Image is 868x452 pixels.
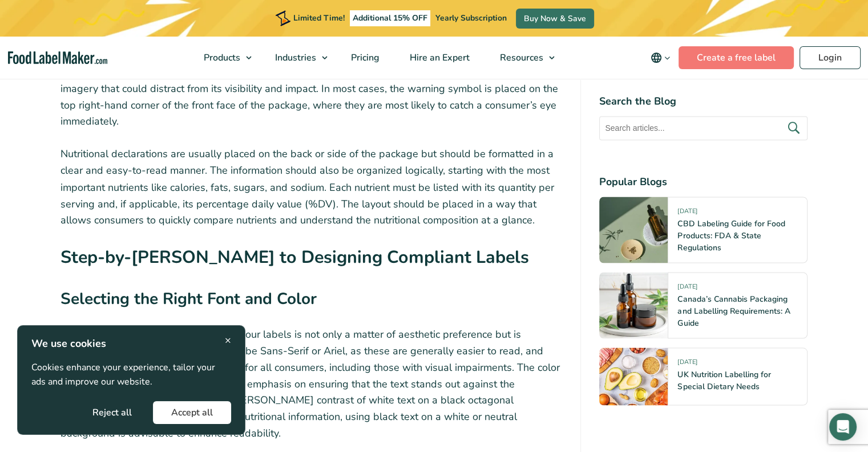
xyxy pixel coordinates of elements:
[599,174,808,190] h4: Popular Blogs
[60,245,529,269] strong: Step-by-[PERSON_NAME] to Designing Compliant Labels
[435,13,507,23] span: Yearly Subscription
[336,37,392,79] a: Pricing
[225,333,231,348] span: ×
[272,51,317,64] span: Industries
[800,46,861,69] a: Login
[60,287,317,309] strong: Selecting the Right Font and Color
[677,293,790,328] a: Canada’s Cannabis Packaging and Labelling Requirements: A Guide
[200,51,241,64] span: Products
[31,337,106,350] strong: We use cookies
[31,361,231,390] p: Cookies enhance your experience, tailor your ads and improve our website.
[189,37,257,79] a: Products
[599,94,808,109] h4: Search the Blog
[516,9,594,29] a: Buy Now & Save
[679,46,794,69] a: Create a free label
[496,51,544,64] span: Resources
[74,401,150,424] button: Reject all
[677,282,697,295] span: [DATE]
[677,357,697,370] span: [DATE]
[829,413,857,441] div: Open Intercom Messenger
[677,218,785,253] a: CBD Labeling Guide for Food Products: FDA & State Regulations
[677,369,770,391] a: UK Nutrition Labelling for Special Dietary Needs
[348,51,381,64] span: Pricing
[677,206,697,219] span: [DATE]
[293,13,345,23] span: Limited Time!
[395,37,482,79] a: Hire an Expert
[60,326,563,441] p: Choosing the correct font and color for your labels is not only a matter of aesthetic preference ...
[60,146,563,228] p: Nutritional declarations are usually placed on the back or side of the package but should be form...
[406,51,471,64] span: Hire an Expert
[60,47,563,130] p: The warning symbol must be prominently placed on the front of the package so that you can easily ...
[350,10,430,26] span: Additional 15% OFF
[260,37,333,79] a: Industries
[599,116,808,140] input: Search articles...
[485,37,560,79] a: Resources
[153,401,231,424] button: Accept all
